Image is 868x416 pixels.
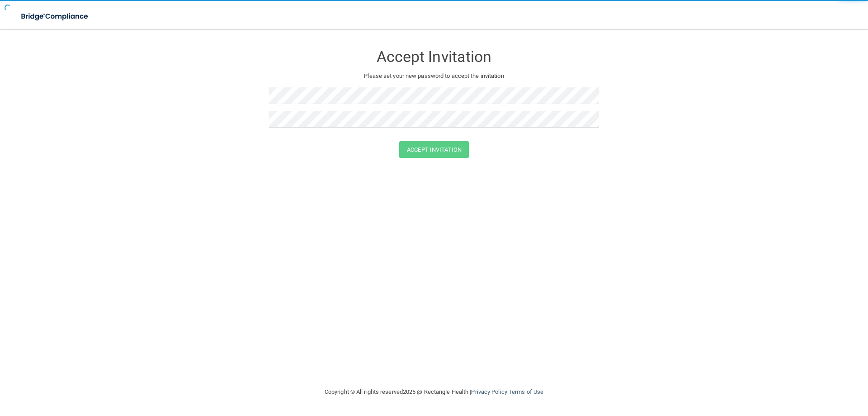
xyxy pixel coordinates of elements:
p: Please set your new password to accept the invitation [276,71,592,81]
div: Copyright © All rights reserved 2025 @ Rectangle Health | | [269,378,599,406]
a: Terms of Use [509,388,543,395]
button: Accept Invitation [399,141,469,158]
a: Privacy Policy [471,388,507,395]
img: bridge_compliance_login_screen.278c3ca4.svg [14,7,97,26]
h3: Accept Invitation [269,48,599,65]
